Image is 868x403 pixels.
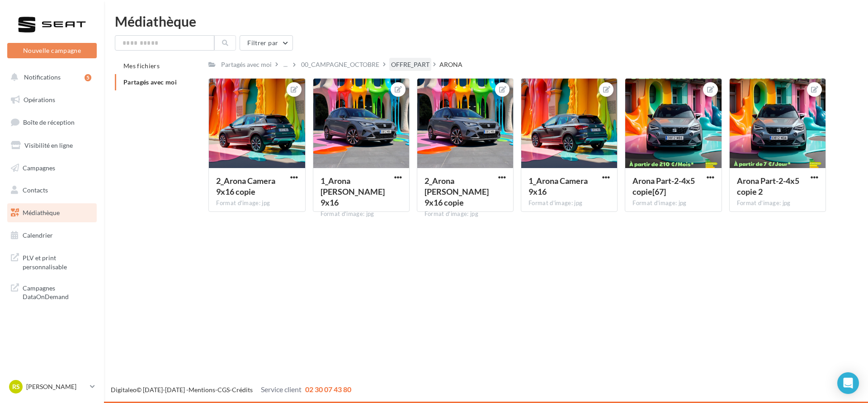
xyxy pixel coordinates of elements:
span: 2_Arona Camera 9x16 copie [216,176,275,197]
div: OFFRE_PART [391,60,429,69]
p: [PERSON_NAME] [26,382,86,391]
span: Visibilité en ligne [24,141,73,149]
a: Calendrier [5,226,99,245]
div: Format d'image: jpg [528,199,610,207]
button: Nouvelle campagne [7,43,97,58]
div: Format d'image: jpg [216,199,297,207]
div: Partagés avec moi [221,60,272,69]
span: Mes fichiers [123,62,160,70]
div: Format d'image: jpg [632,199,714,207]
a: Crédits [232,386,253,394]
span: 1_Arona Loyer 9x16 [321,176,385,207]
span: © [DATE]-[DATE] - - - [111,386,351,394]
span: Boîte de réception [23,118,75,126]
a: PLV et print personnalisable [5,248,99,275]
span: Campagnes [23,164,55,171]
div: 5 [85,74,91,81]
div: Format d'image: jpg [737,199,818,207]
button: Notifications 5 [5,68,95,87]
span: 1_Arona Camera 9x16 [528,176,588,197]
a: Contacts [5,181,99,200]
span: 2_Arona Loyer 9x16 copie [425,176,489,207]
a: Opérations [5,90,99,109]
button: Filtrer par [240,35,293,51]
span: Arona Part-2-4x5 copie[67] [632,176,695,197]
span: 02 30 07 43 80 [305,385,351,394]
a: CGS [217,386,230,394]
div: ... [282,58,289,71]
a: Boîte de réception [5,112,99,132]
a: Médiathèque [5,203,99,222]
div: 00_CAMPAGNE_OCTOBRE [301,60,379,69]
div: Médiathèque [115,14,857,28]
a: Visibilité en ligne [5,136,99,155]
div: Format d'image: jpg [321,210,402,218]
span: Contacts [23,186,48,194]
div: ARONA [439,60,462,69]
div: Format d'image: jpg [425,210,506,218]
a: RS [PERSON_NAME] [7,378,97,395]
span: Arona Part-2-4x5 copie 2 [737,176,799,197]
span: Médiathèque [23,209,60,216]
span: Notifications [24,73,61,81]
div: Open Intercom Messenger [837,372,859,394]
span: Partagés avec moi [123,78,177,86]
a: Digitaleo [111,386,137,394]
span: Service client [261,385,302,394]
a: Campagnes [5,159,99,178]
span: RS [12,382,20,391]
span: PLV et print personnalisable [23,252,93,271]
span: Campagnes DataOnDemand [23,282,93,301]
a: Mentions [189,386,215,394]
span: Opérations [24,96,55,103]
span: Calendrier [23,231,53,239]
a: Campagnes DataOnDemand [5,278,99,305]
